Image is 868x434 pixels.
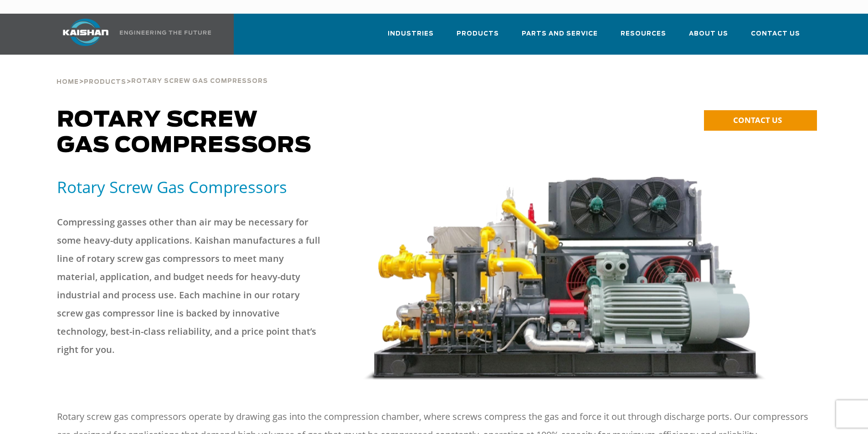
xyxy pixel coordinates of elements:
[689,22,728,53] a: About Us
[689,29,728,39] span: About Us
[56,77,79,86] a: Home
[120,31,211,35] img: Engineering the future
[621,22,666,53] a: Resources
[84,79,126,85] span: Products
[457,29,499,39] span: Products
[51,19,120,46] img: kaishan logo
[131,78,268,84] span: Rotary Screw Gas Compressors
[57,213,321,359] p: Compressing gasses other than air may be necessary for some heavy-duty applications. Kaishan manu...
[388,29,434,39] span: Industries
[57,177,352,197] h5: Rotary Screw Gas Compressors
[621,29,666,39] span: Resources
[704,110,817,131] a: CONTACT US
[522,22,598,53] a: Parts and Service
[57,109,312,157] span: Rotary Screw Gas Compressors
[522,29,598,39] span: Parts and Service
[733,115,782,125] span: CONTACT US
[457,22,499,53] a: Products
[751,29,800,39] span: Contact Us
[751,22,800,53] a: Contact Us
[51,14,213,55] a: Kaishan USA
[56,79,79,85] span: Home
[388,22,434,53] a: Industries
[56,55,268,89] div: > >
[363,177,767,380] img: machine
[84,77,126,86] a: Products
